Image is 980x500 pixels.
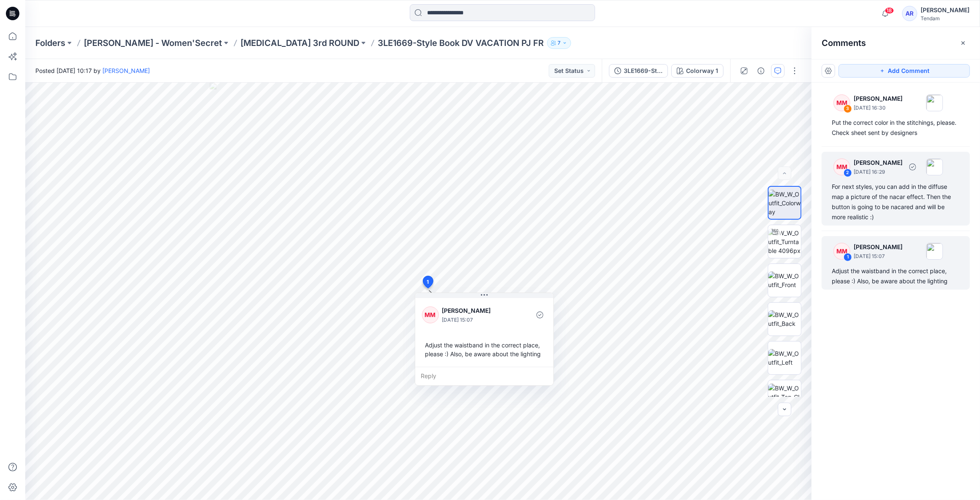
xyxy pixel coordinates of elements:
div: MM [833,159,850,175]
div: Colorway 1 [686,66,718,75]
div: MM [833,243,850,260]
button: 7 [547,37,571,49]
p: [PERSON_NAME] [854,94,903,104]
img: BW_W_Outfit_Top_CloseUp [768,384,801,410]
div: 1 [844,253,852,261]
img: BW_W_Outfit_Left [768,349,801,367]
img: BW_W_Outfit_Colorway [769,190,801,216]
h2: Comments [822,38,866,48]
div: AR [902,6,917,21]
div: 3 [844,105,852,113]
img: BW_W_Outfit_Front [768,272,801,289]
div: MM [422,306,439,323]
p: [PERSON_NAME] [442,306,511,316]
p: [DATE] 15:07 [442,316,511,324]
div: Reply [415,367,553,385]
div: Adjust the waistband in the correct place, please :) Also, be aware about the lighting [832,266,960,286]
span: Posted [DATE] 10:17 by [35,66,150,75]
p: 7 [558,38,561,48]
div: Adjust the waistband in the correct place, please :) Also, be aware about the lighting [422,337,547,362]
button: Add Comment [838,64,970,78]
div: [PERSON_NAME] [921,5,969,15]
div: Put the correct color in the stitchings, please. Check sheet sent by designers [832,118,960,138]
a: [PERSON_NAME] [102,67,150,74]
div: 2 [844,169,852,177]
button: Details [754,64,768,78]
img: BW_W_Outfit_Back [768,310,801,328]
p: 3LE1669-Style Book DV VACATION PJ FR [378,37,544,49]
div: 3LE1669-Style Book DV VACATION PJ FR [624,66,662,75]
span: 18 [885,7,894,14]
div: For next styles, you can add in the diffuse map a picture of the nacar effect. Then the button is... [832,182,960,222]
div: MM [833,94,850,111]
a: Folders [35,37,65,49]
a: [PERSON_NAME] - Women'Secret [84,37,222,49]
button: Colorway 1 [671,64,724,78]
p: [DATE] 15:07 [854,252,903,261]
button: 3LE1669-Style Book DV VACATION PJ FR [609,64,668,78]
p: [DATE] 16:29 [854,168,903,176]
p: [DATE] 16:30 [854,104,903,112]
p: [PERSON_NAME] [854,242,903,252]
div: Tendam [921,15,969,22]
a: [MEDICAL_DATA] 3rd ROUND [240,37,359,49]
span: 1 [427,278,429,286]
p: [PERSON_NAME] [854,158,903,168]
img: BW_W_Outfit_Turntable 4096px [768,228,801,255]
